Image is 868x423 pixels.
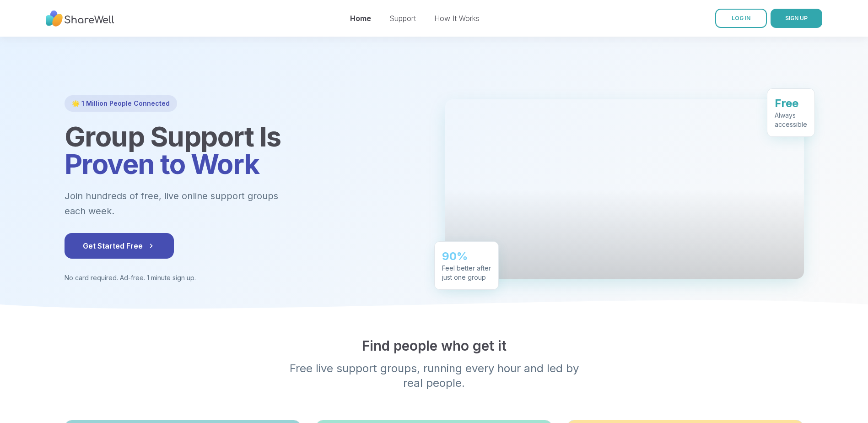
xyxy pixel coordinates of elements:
[65,337,804,354] h2: Find people who get it
[771,9,822,28] button: SIGN UP
[65,123,423,178] h1: Group Support Is
[83,240,156,251] span: Get Started Free
[65,273,423,282] p: No card required. Ad-free. 1 minute sign up.
[46,6,114,31] img: ShareWell Nav Logo
[65,95,177,112] div: 🌟 1 Million People Connected
[732,15,750,22] span: LOG IN
[434,14,480,23] a: How It Works
[785,15,808,22] span: SIGN UP
[259,361,610,390] p: Free live support groups, running every hour and led by real people.
[389,14,416,23] a: Support
[775,110,807,129] div: Always accessible
[65,147,259,180] span: Proven to Work
[442,263,491,282] div: Feel better after just one group
[442,249,491,263] div: 90%
[775,96,807,110] div: Free
[350,14,371,23] a: Home
[65,189,328,218] p: Join hundreds of free, live online support groups each week.
[715,9,767,28] a: LOG IN
[65,233,174,259] button: Get Started Free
